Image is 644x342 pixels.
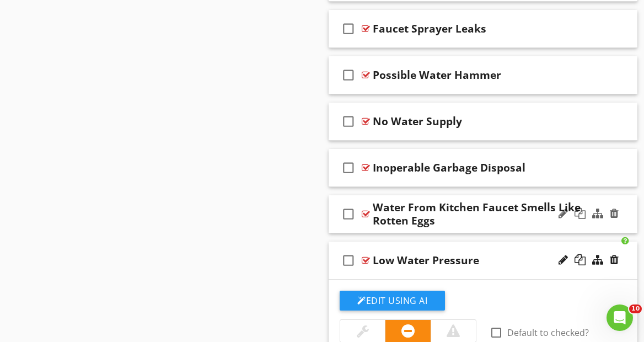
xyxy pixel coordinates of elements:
div: No Water Supply [373,115,462,128]
i: check_box_outline_blank [340,247,357,274]
iframe: Intercom live chat [607,304,633,331]
i: check_box_outline_blank [340,15,357,42]
i: check_box_outline_blank [340,108,357,135]
div: Low Water Pressure [373,254,479,267]
i: check_box_outline_blank [340,154,357,181]
span: 10 [629,304,642,313]
div: Possible Water Hammer [373,68,501,82]
label: Default to checked? [507,327,589,338]
div: Inoperable Garbage Disposal [373,161,525,174]
div: Water From Kitchen Faucet Smells Like Rotten Eggs [373,201,588,227]
button: Edit Using AI [340,291,445,311]
div: Faucet Sprayer Leaks [373,22,486,35]
i: check_box_outline_blank [340,201,357,227]
i: check_box_outline_blank [340,62,357,88]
